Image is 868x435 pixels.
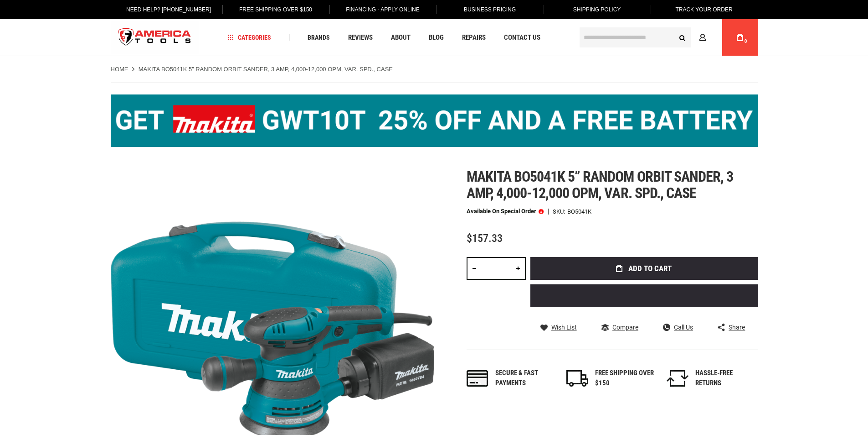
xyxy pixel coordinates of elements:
button: Search [674,29,691,46]
a: Repairs [458,31,490,44]
div: Secure & fast payments [495,368,555,388]
span: Share [729,324,745,330]
a: 0 [731,19,749,56]
p: Available on Special Order [467,208,544,215]
a: Categories [223,31,275,44]
a: Compare [601,323,638,331]
span: Compare [612,324,638,330]
img: BOGO: Buy the Makita® XGT IMpact Wrench (GWT10T), get the BL4040 4ah Battery FREE! [111,94,758,147]
span: Add to Cart [628,265,672,273]
span: Wish List [551,324,577,330]
span: Contact Us [504,34,540,41]
div: BO5041K [567,209,591,215]
a: Wish List [540,323,577,331]
strong: MAKITA BO5041K 5” RANDOM ORBIT SANDER, 3 AMP, 4,000-12,000 OPM, VAR. SPD., CASE [139,66,393,73]
a: Home [111,65,128,73]
span: About [391,34,411,41]
a: Contact Us [500,31,544,44]
a: Brands [303,31,334,44]
div: FREE SHIPPING OVER $150 [595,368,654,388]
span: $157.33 [467,232,503,245]
span: Brands [308,34,330,41]
span: Repairs [462,34,486,41]
span: Blog [429,34,444,41]
a: store logo [111,21,199,55]
span: Shipping Policy [573,6,621,13]
a: About [387,31,415,44]
strong: SKU [553,209,567,215]
a: Blog [425,31,448,44]
div: HASSLE-FREE RETURNS [695,368,755,388]
img: payments [467,370,488,387]
button: Add to Cart [530,257,758,280]
img: returns [667,370,688,387]
a: Reviews [344,31,377,44]
img: shipping [566,370,588,387]
a: Call Us [663,323,693,331]
span: 0 [745,39,747,44]
span: Reviews [348,34,373,41]
img: America Tools [111,21,199,55]
span: Makita bo5041k 5” random orbit sander, 3 amp, 4,000-12,000 opm, var. spd., case [467,168,734,202]
span: Categories [227,34,271,41]
span: Call Us [674,324,693,330]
